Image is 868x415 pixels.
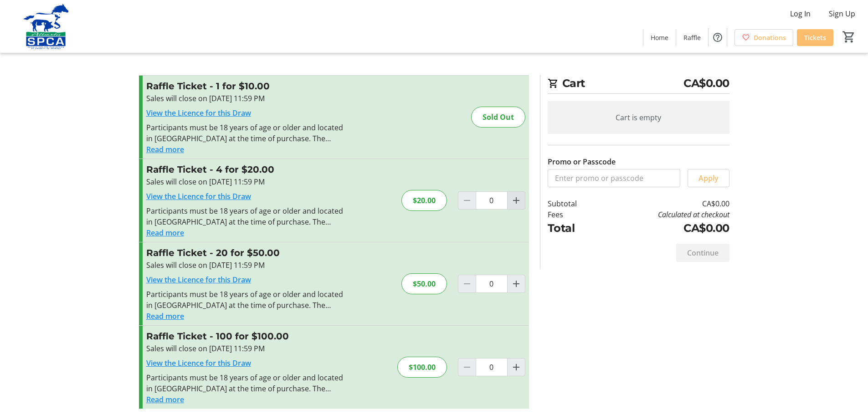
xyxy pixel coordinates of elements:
h3: Raffle Ticket - 100 for $100.00 [146,329,345,343]
button: Log In [783,6,818,21]
button: Read more [146,144,184,155]
input: Enter promo or passcode [548,169,680,187]
a: View the Licence for this Draw [146,275,251,285]
div: Participants must be 18 years of age or older and located in [GEOGRAPHIC_DATA] at the time of pur... [146,205,345,227]
button: Read more [146,311,184,322]
div: Sales will close on [DATE] 11:59 PM [146,343,345,354]
span: CA$0.00 [683,75,729,92]
a: Donations [734,29,793,46]
a: View the Licence for this Draw [146,358,251,368]
img: Alberta SPCA's Logo [5,4,87,49]
td: Subtotal [548,198,601,209]
div: $50.00 [401,273,447,294]
td: CA$0.00 [600,198,729,209]
span: Log In [790,8,811,19]
div: Participants must be 18 years of age or older and located in [GEOGRAPHIC_DATA] at the time of pur... [146,289,345,311]
span: Home [651,33,668,42]
button: Cart [841,29,857,45]
button: Apply [688,169,729,187]
div: $20.00 [401,190,447,211]
button: Read more [146,227,184,238]
a: View the Licence for this Draw [146,191,251,201]
span: Sign Up [829,8,855,19]
div: Sales will close on [DATE] 11:59 PM [146,93,345,104]
div: Sales will close on [DATE] 11:59 PM [146,176,345,187]
a: Tickets [797,29,833,46]
button: Read more [146,394,184,405]
td: Fees [548,209,601,220]
input: Raffle Ticket Quantity [476,358,508,376]
h3: Raffle Ticket - 1 for $10.00 [146,79,345,93]
input: Raffle Ticket Quantity [476,191,508,210]
span: Raffle [683,33,701,42]
input: Raffle Ticket Quantity [476,275,508,293]
div: Sales will close on [DATE] 11:59 PM [146,260,345,271]
td: CA$0.00 [600,220,729,236]
button: Increment by one [508,275,525,292]
h3: Raffle Ticket - 20 for $50.00 [146,246,345,260]
a: Home [643,29,676,46]
div: Participants must be 18 years of age or older and located in [GEOGRAPHIC_DATA] at the time of pur... [146,372,345,394]
td: Total [548,220,601,236]
button: Increment by one [508,359,525,376]
td: Calculated at checkout [600,209,729,220]
div: Sold Out [471,107,525,128]
a: View the Licence for this Draw [146,108,251,118]
div: $100.00 [397,357,447,378]
h2: Cart [548,75,729,94]
span: Tickets [804,33,826,42]
span: Donations [754,33,786,42]
button: Sign Up [822,6,863,21]
div: Cart is empty [548,101,729,134]
button: Help [709,28,727,46]
button: Increment by one [508,192,525,209]
h3: Raffle Ticket - 4 for $20.00 [146,163,345,176]
a: Raffle [676,29,708,46]
span: Apply [699,173,719,184]
label: Promo or Passcode [548,156,616,167]
div: Participants must be 18 years of age or older and located in [GEOGRAPHIC_DATA] at the time of pur... [146,122,345,144]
